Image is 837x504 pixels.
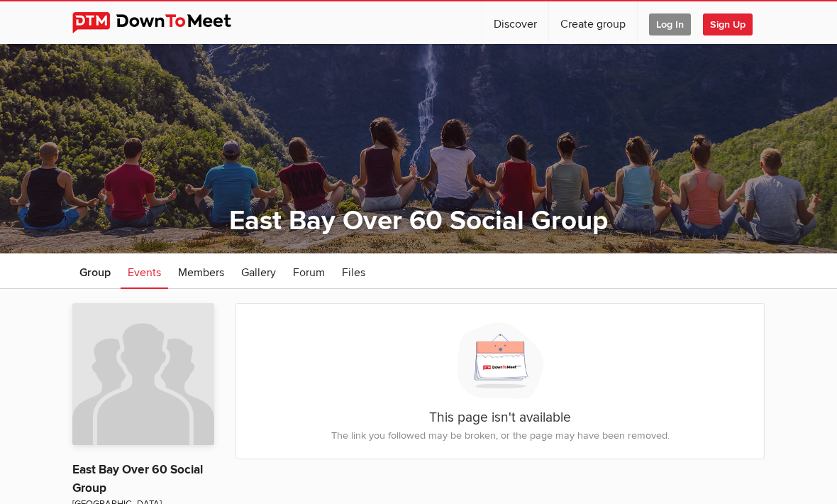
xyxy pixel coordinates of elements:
[241,265,276,280] span: Gallery
[482,1,548,44] a: Discover
[72,12,253,33] img: DownToMeet
[72,303,214,445] img: East Bay Over 60 Social Group
[342,265,365,280] span: Files
[250,428,750,444] p: The link you followed may be broken, or the page may have been removed.
[79,265,111,280] span: Group
[335,253,372,289] a: Files
[72,462,203,495] a: East Bay Over 60 Social Group
[121,253,168,289] a: Events
[293,265,325,280] span: Forum
[649,13,691,35] span: Log In
[703,13,753,35] span: Sign Up
[703,1,764,44] a: Sign Up
[128,265,161,280] span: Events
[638,1,702,44] a: Log In
[236,304,764,459] div: This page isn't available
[234,253,283,289] a: Gallery
[171,253,231,289] a: Members
[286,253,332,289] a: Forum
[229,204,608,237] a: East Bay Over 60 Social Group
[178,265,224,280] span: Members
[72,253,118,289] a: Group
[549,1,637,44] a: Create group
